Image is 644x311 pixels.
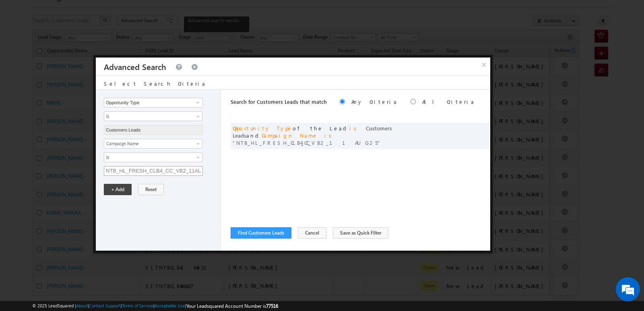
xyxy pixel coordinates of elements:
span: 77516 [266,303,278,309]
a: About [76,303,88,308]
button: Cancel [298,227,326,239]
span: is [349,125,359,132]
a: Terms of Service [122,303,153,308]
span: Select Search Criteria [104,80,206,87]
span: Is [104,113,192,120]
a: Contact Support [89,303,121,308]
span: Search for Customers Leads that match [231,98,327,105]
a: Is [104,152,202,162]
a: Is [104,111,202,121]
h3: Advanced Search [104,58,166,76]
span: of the Lead and [233,125,392,146]
span: Is [104,154,192,161]
div: Minimize live chat window [132,4,151,23]
button: + Add [104,184,132,195]
em: Start Chat [109,248,146,259]
span: is [324,132,334,139]
span: Campaign Name [104,140,192,147]
label: Any Criteria [351,98,398,105]
textarea: Type your message and hit 'Enter' [10,74,147,241]
button: × [477,58,490,72]
span: Opportunity Type [233,125,293,132]
span: Your Leadsquared Account Number is [186,303,278,309]
img: d_60004797649_company_0_60004797649 [14,42,34,53]
button: Reset [138,184,164,195]
button: Find Customers Leads [231,227,291,239]
a: Show All Items [192,99,202,107]
span: Customers Leads [233,125,392,139]
a: Campaign Name [104,139,202,148]
input: Type to Search [104,125,203,135]
span: © 2025 LeadSquared | | | | | [32,302,278,310]
button: Save as Quick Filter [333,227,388,239]
div: Chat with us now [42,42,135,53]
label: All Criteria [422,98,475,105]
span: NTB_HL_FRESH_CLB4_CC_VB2_11AUG25 [233,139,381,146]
span: Campaign Name [262,132,318,139]
input: Type to Search [104,98,203,107]
a: Acceptable Use [155,303,185,308]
